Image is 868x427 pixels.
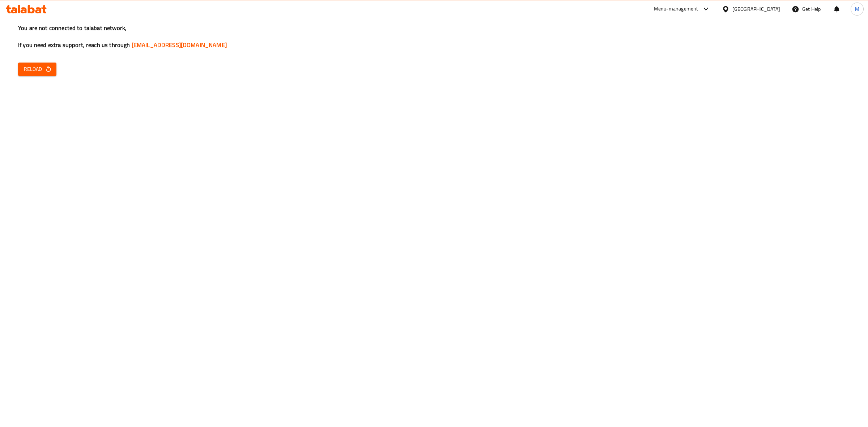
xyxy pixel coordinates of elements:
h3: You are not connected to talabat network, If you need extra support, reach us through [18,24,850,49]
span: Reload [24,65,51,74]
span: M [855,5,859,13]
button: Reload [18,63,56,76]
div: Menu-management [654,5,698,13]
div: [GEOGRAPHIC_DATA] [732,5,780,13]
a: [EMAIL_ADDRESS][DOMAIN_NAME] [132,39,227,50]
